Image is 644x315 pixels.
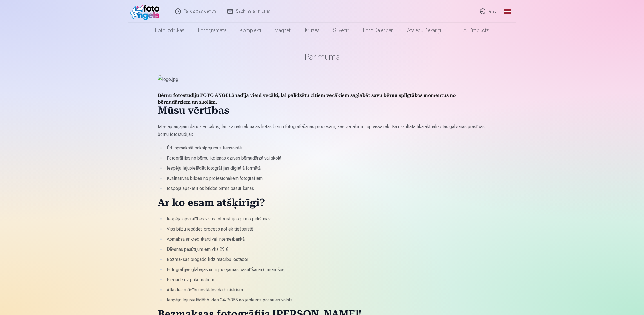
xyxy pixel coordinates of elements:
li: Kvalitatīvas bildes no profesionāliem fotogrāfiem [165,175,487,182]
h1: Mūsu vērtības [158,106,487,117]
a: Magnēti [268,23,298,38]
a: Suvenīri [326,23,356,38]
li: Fotogrāfijas no bērnu ikdienas dzīves bērnudārzā vai skolā [165,154,487,162]
img: logo.jpg [158,75,487,83]
a: Fotogrāmata [191,23,233,38]
li: Iespēja apskatīties bildes pirms pasūtīšanas [165,185,487,193]
a: All products [448,23,496,38]
li: Atlaides mācību iestādes darbiniekiem [165,286,487,294]
li: Iespēja lejupielādēt bildes 24/7/365 no jebkuras pasaules valsts [165,296,487,304]
h1: Ar ko esam atšķirīgi? [158,198,487,209]
li: Ērti apmaksāt pakalpojumus tiešsaistē [165,144,487,152]
li: Piegāde uz pakomātiem [165,276,487,284]
li: Dāvanas pasūtījumiem virs 29 € [165,245,487,253]
li: Viss bilžu iegādes process notiek tiešsaistē [165,225,487,233]
a: Krūzes [298,23,326,38]
p: Mēs aptaujājām daudz vecākus, lai izzinātu aktuālās lietas bērnu fotografēšanas procesam, kas vec... [158,123,487,138]
a: Foto kalendāri [356,23,400,38]
li: Iespēja apskatīties visas fotogrāfijas pirms pirkšanas [165,215,487,223]
img: /fa1 [130,2,162,20]
li: Bezmaksas piegāde līdz mācību iestādei [165,256,487,263]
h1: Par mums [158,52,487,62]
li: Fotogrāfijas glabājās un ir pieejamas pasūtīšanai 6 mēnešus [165,266,487,274]
a: Komplekti [233,23,268,38]
li: Iespēja lejupielādēt fotogrāfijas digitālā formātā [165,164,487,172]
a: Foto izdrukas [148,23,191,38]
h4: Bērnu fotostudiju FOTO ANGELS radīja vieni vecāki, lai palīdzētu citiem vecākiem saglabāt savu bē... [158,92,487,106]
li: Apmaksa ar kredītkarti vai internetbankā [165,235,487,243]
a: Atslēgu piekariņi [400,23,448,38]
